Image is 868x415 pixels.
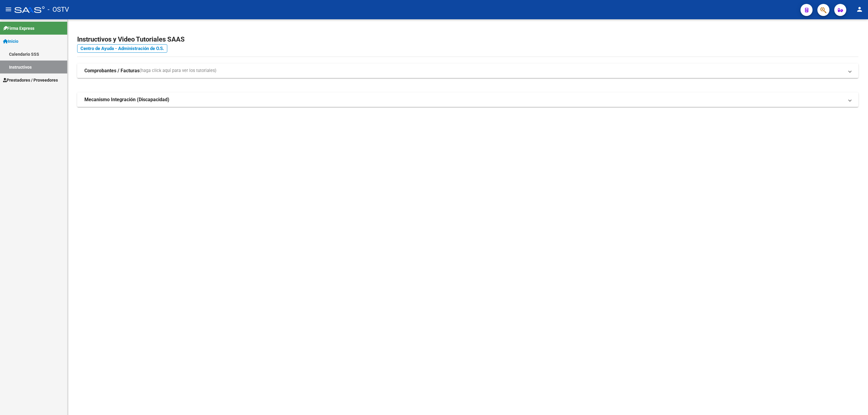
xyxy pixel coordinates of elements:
[140,67,216,74] span: (haga click aquí para ver los tutoriales)
[3,77,58,83] span: Prestadores / Proveedores
[84,67,140,74] strong: Comprobantes / Facturas
[5,6,12,13] mat-icon: menu
[848,395,862,409] iframe: Intercom live chat
[856,6,863,13] mat-icon: person
[48,3,69,16] span: - OSTV
[84,96,169,103] strong: Mecanismo Integración (Discapacidad)
[77,64,858,78] mat-expansion-panel-header: Comprobantes / Facturas(haga click aquí para ver los tutoriales)
[77,92,858,107] mat-expansion-panel-header: Mecanismo Integración (Discapacidad)
[77,34,858,45] h2: Instructivos y Video Tutoriales SAAS
[3,25,34,32] span: Firma Express
[3,38,18,45] span: Inicio
[77,44,167,53] a: Centro de Ayuda - Administración de O.S.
